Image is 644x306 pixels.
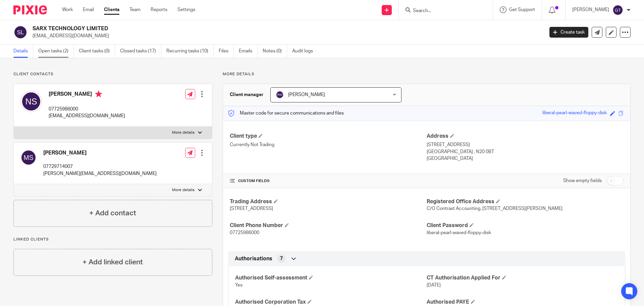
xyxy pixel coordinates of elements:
p: Master code for secure communications and files [228,110,344,117]
a: Recurring tasks (10) [166,45,214,58]
h4: Registered Office Address [427,198,624,205]
p: Linked clients [13,237,212,242]
p: 07725986000 [49,106,125,113]
h4: CUSTOM FIELDS [230,178,427,184]
span: 07725986000 [230,230,259,235]
p: [STREET_ADDRESS] [427,141,624,148]
span: 7 [280,255,283,262]
p: Client contacts [13,72,212,77]
h2: SARX TECHNOLOGY LIMITED [33,25,438,32]
span: Authorisations [235,255,272,262]
a: Settings [177,6,195,13]
h4: Client Password [427,222,624,229]
h4: + Add contact [89,208,136,218]
p: [PERSON_NAME][EMAIL_ADDRESS][DOMAIN_NAME] [43,170,157,177]
h3: Client manager [230,91,264,98]
p: [PERSON_NAME] [572,6,609,13]
h4: CT Authorisation Applied For [427,274,618,281]
h4: Address [427,133,624,140]
span: Yes [235,283,243,288]
a: Reports [151,6,167,13]
h4: + Add linked client [83,257,143,267]
img: svg%3E [20,149,37,166]
a: Client tasks (0) [79,45,115,58]
span: C/O Contrast Accounting, [STREET_ADDRESS][PERSON_NAME] [427,206,562,211]
a: Notes (0) [263,45,287,58]
a: Files [219,45,234,58]
h4: Client Phone Number [230,222,427,229]
i: Primary [95,91,102,97]
p: More details [223,72,631,77]
p: 07729714007 [43,163,157,170]
h4: Trading Address [230,198,427,205]
p: Currently Not Trading [230,141,427,148]
h4: Client type [230,133,427,140]
span: [STREET_ADDRESS] [230,206,273,211]
a: Team [129,6,141,13]
h4: [PERSON_NAME] [49,91,125,99]
img: svg%3E [20,91,42,112]
h4: Authorised Corporation Tax [235,299,427,306]
p: [GEOGRAPHIC_DATA] , N20 0BT [427,148,624,155]
a: Create task [549,27,588,38]
a: Closed tasks (17) [120,45,161,58]
span: Get Support [509,7,535,12]
img: Pixie [13,5,47,14]
label: Show empty fields [563,177,602,184]
p: [GEOGRAPHIC_DATA] [427,155,624,162]
p: [EMAIL_ADDRESS][DOMAIN_NAME] [49,113,125,119]
a: Work [62,6,73,13]
img: svg%3E [612,5,623,15]
a: Clients [104,6,119,13]
a: Audit logs [292,45,318,58]
img: svg%3E [276,91,284,99]
a: Details [13,45,33,58]
h4: Authorised Self-assessment [235,274,427,281]
a: Open tasks (2) [38,45,74,58]
h4: Authorised PAYE [427,299,618,306]
span: [PERSON_NAME] [288,92,325,97]
div: liberal-pearl-waved-floppy-disk [542,110,607,117]
a: Email [83,6,94,13]
h4: [PERSON_NAME] [43,149,157,157]
span: [DATE] [427,283,441,288]
span: liberal-pearl-waved-floppy-disk [427,230,491,235]
img: svg%3E [13,25,28,39]
input: Search [412,8,473,14]
p: More details [172,187,195,193]
p: More details [172,130,195,135]
a: Emails [239,45,258,58]
p: [EMAIL_ADDRESS][DOMAIN_NAME] [33,33,539,39]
